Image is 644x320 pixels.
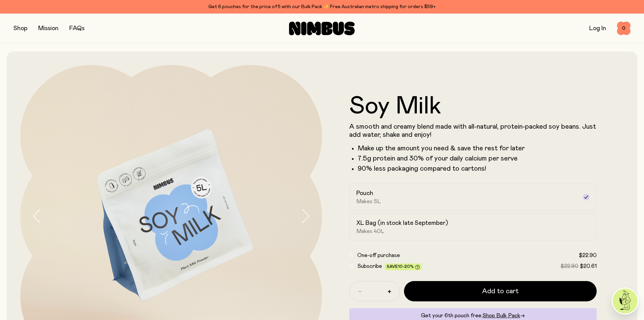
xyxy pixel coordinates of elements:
img: agent [613,289,638,314]
span: 10-20% [398,264,414,269]
span: Add to cart [482,286,519,296]
p: 90% less packaging compared to cartons! [358,165,597,173]
p: A smooth and creamy blend made with all-natural, protein-packed soy beans. Just add water, shake ... [349,123,597,139]
span: One-off purchase [357,253,400,258]
a: Shop Bulk Pack→ [482,313,525,318]
span: $20.61 [580,263,597,269]
a: Log In [589,25,606,31]
span: $22.90 [560,263,578,269]
span: Makes 40L [356,228,384,235]
span: Shop Bulk Pack [482,313,520,318]
li: 7.5g protein and 30% of your daily calcium per serve [358,154,597,163]
a: FAQs [69,25,85,31]
span: $22.90 [579,253,597,258]
button: 0 [617,22,630,35]
div: Get 6 pouches for the price of 5 with our Bulk Pack ✨ Free Australian metro shipping for orders $59+ [14,3,630,11]
span: Save [387,264,420,270]
span: Subscribe [357,263,382,269]
span: Makes 5L [356,198,381,205]
button: Add to cart [404,281,597,301]
h2: XL Bag (in stock late September) [356,219,448,227]
li: Make up the amount you need & save the rest for later [358,144,597,152]
a: Mission [38,25,58,31]
h2: Pouch [356,189,373,197]
h1: Soy Milk [349,94,597,119]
